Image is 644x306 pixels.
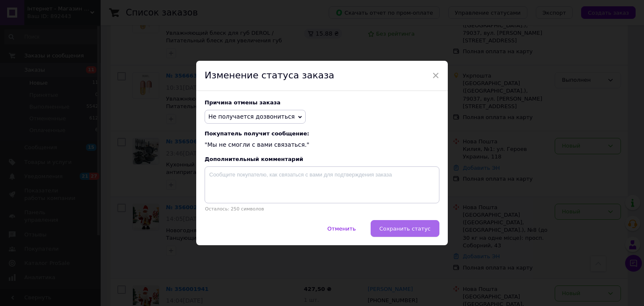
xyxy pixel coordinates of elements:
[205,130,439,149] div: "Мы не смогли с вами связаться."
[205,99,439,106] div: Причина отмены заказа
[432,68,439,83] span: ×
[319,220,365,237] button: Отменить
[379,226,431,232] span: Сохранить статус
[196,61,448,91] div: Изменение статуса заказа
[371,220,439,237] button: Сохранить статус
[205,206,439,212] p: Осталось: 250 символов
[205,130,439,137] span: Покупатель получит сообщение:
[205,156,439,162] div: Дополнительный комментарий
[208,113,295,120] span: Не получается дозвониться
[327,226,356,232] span: Отменить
